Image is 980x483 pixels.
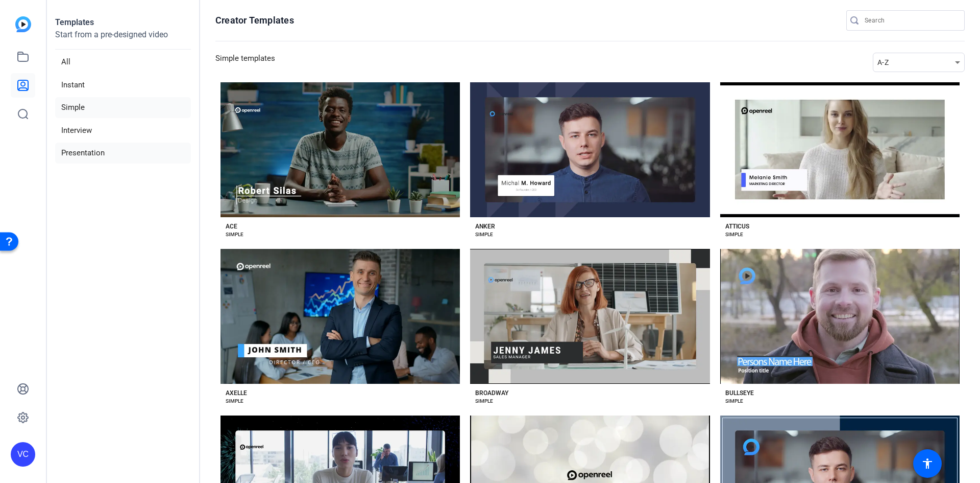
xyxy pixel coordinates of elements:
[470,82,709,217] button: Template image
[226,397,243,405] div: SIMPLE
[475,389,508,397] div: BROADWAY
[55,29,191,50] p: Start from a pre-designed video
[55,97,191,118] li: Simple
[55,143,191,164] li: Presentation
[720,249,960,384] button: Template image
[55,52,191,73] li: All
[475,222,495,231] div: ANKER
[226,222,237,231] div: ACE
[226,389,247,397] div: AXELLE
[215,14,294,27] h1: Creator Templates
[725,231,743,239] div: SIMPLE
[475,397,493,405] div: SIMPLE
[55,120,191,141] li: Interview
[725,397,743,405] div: SIMPLE
[475,231,493,239] div: SIMPLE
[215,53,275,72] h3: Simple templates
[877,58,889,66] span: A-Z
[865,14,957,27] input: Search
[55,17,94,27] strong: Templates
[720,82,960,217] button: Template image
[11,442,35,467] div: VC
[220,82,460,217] button: Template image
[226,231,243,239] div: SIMPLE
[15,16,31,32] img: blue-gradient.svg
[725,389,754,397] div: BULLSEYE
[470,249,709,384] button: Template image
[220,249,460,384] button: Template image
[725,222,749,231] div: ATTICUS
[55,75,191,96] li: Instant
[921,457,934,470] mat-icon: accessibility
